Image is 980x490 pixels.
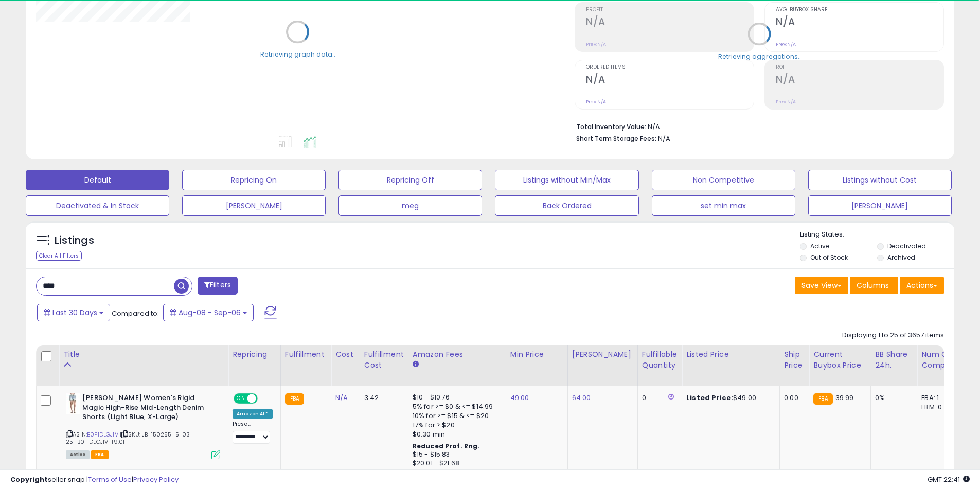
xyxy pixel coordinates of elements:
div: Current Buybox Price [813,349,866,371]
div: [PERSON_NAME] [572,349,633,360]
a: Terms of Use [88,475,132,484]
small: FBA [813,393,832,405]
div: seller snap | | [10,475,179,485]
button: Aug-08 - Sep-06 [163,304,254,321]
a: N/A [335,393,348,403]
div: 17% for > $20 [413,421,498,430]
div: $49.00 [686,393,772,403]
div: 0 [642,393,674,403]
div: Amazon Fees [413,349,502,360]
div: Displaying 1 to 25 of 3657 items [842,331,944,340]
p: Listing States: [800,230,954,240]
span: Columns [857,280,889,291]
div: 0% [875,393,909,403]
div: FBA: 1 [921,393,955,403]
button: Non Competitive [652,170,795,190]
label: Out of Stock [810,253,848,262]
button: Listings without Cost [808,170,952,190]
b: Listed Price: [686,393,733,403]
button: [PERSON_NAME] [182,195,326,216]
small: Amazon Fees. [413,360,419,369]
a: 64.00 [572,393,591,403]
div: Min Price [510,349,563,360]
span: 39.99 [835,393,854,403]
span: | SKU: JB-150255_5-03-25_B0F1DLGJ1V_19.01 [66,430,193,446]
a: Privacy Policy [133,475,179,484]
span: Last 30 Days [52,307,97,318]
button: Repricing On [182,170,326,190]
span: Compared to: [112,308,159,318]
a: B0F1DLGJ1V [87,430,118,439]
span: 2025-10-7 22:41 GMT [928,475,970,484]
button: Default [26,170,169,190]
button: Actions [900,277,944,294]
img: 31Uju4cc1-L._SL40_.jpg [66,393,80,414]
span: FBA [91,450,109,459]
div: Repricing [233,349,276,360]
small: FBA [285,393,304,405]
div: 0.00 [784,393,801,403]
div: Cost [335,349,355,360]
label: Archived [887,253,915,262]
div: Retrieving graph data.. [260,49,335,59]
button: Back Ordered [495,195,638,216]
div: 5% for >= $0 & <= $14.99 [413,402,498,411]
div: Listed Price [686,349,775,360]
button: Filters [198,277,238,295]
div: $20.01 - $21.68 [413,459,498,468]
div: $10 - $10.76 [413,393,498,402]
b: [PERSON_NAME] Women's Rigid Magic High-Rise Mid-Length Denim Shorts (Light Blue, X-Large) [82,393,207,425]
div: Fulfillable Quantity [642,349,678,371]
div: Retrieving aggregations.. [718,51,801,61]
button: set min max [652,195,795,216]
button: Listings without Min/Max [495,170,638,190]
div: Ship Price [784,349,805,371]
div: 10% for >= $15 & <= $20 [413,411,498,421]
label: Active [810,242,829,250]
button: [PERSON_NAME] [808,195,952,216]
div: Title [63,349,224,360]
span: Aug-08 - Sep-06 [179,307,241,318]
div: Num of Comp. [921,349,959,371]
div: BB Share 24h. [875,349,913,371]
label: Deactivated [887,242,926,250]
h5: Listings [55,233,94,248]
div: $0.30 min [413,430,498,439]
button: Columns [850,277,898,294]
b: Reduced Prof. Rng. [413,442,480,450]
a: 49.00 [510,393,529,403]
div: Preset: [233,421,273,444]
div: ASIN: [66,393,220,458]
button: Deactivated & In Stock [26,195,169,216]
span: OFF [256,394,273,403]
span: All listings currently available for purchase on Amazon [66,450,90,459]
div: FBM: 0 [921,403,955,412]
div: Fulfillment [285,349,327,360]
span: ON [235,394,247,403]
button: Save View [795,277,848,294]
button: meg [338,195,482,216]
div: 3.42 [364,393,400,403]
button: Last 30 Days [37,304,110,321]
div: $15 - $15.83 [413,450,498,459]
div: Clear All Filters [36,251,82,261]
strong: Copyright [10,475,48,484]
div: Amazon AI * [233,409,273,419]
div: Fulfillment Cost [364,349,404,371]
button: Repricing Off [338,170,482,190]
